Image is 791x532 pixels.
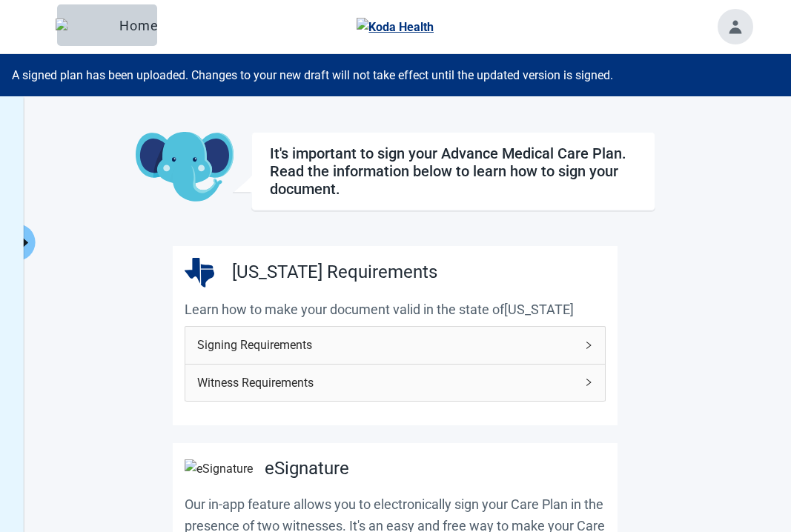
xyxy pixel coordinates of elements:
div: Witness Requirements [185,365,605,401]
img: eSignature [185,459,253,478]
div: Signing Requirements [185,327,605,363]
div: Home [69,18,145,33]
span: right [584,341,593,350]
p: Learn how to make your document valid in the state of [US_STATE] [185,299,606,320]
img: Koda Health [357,18,434,36]
h2: eSignature [265,455,349,483]
h2: [US_STATE] Requirements [232,259,437,287]
img: Texas [185,258,214,287]
span: Signing Requirements [197,336,575,354]
span: Witness Requirements [197,373,575,392]
span: right [584,378,593,387]
button: Toggle account menu [718,9,753,44]
button: Expand menu [17,224,36,261]
h1: It's important to sign your Advance Medical Care Plan. Read the information below to learn how to... [270,144,637,198]
span: caret-right [19,236,33,250]
button: ElephantHome [57,4,157,46]
img: Koda Elephant [136,132,233,203]
img: Elephant [56,19,113,32]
